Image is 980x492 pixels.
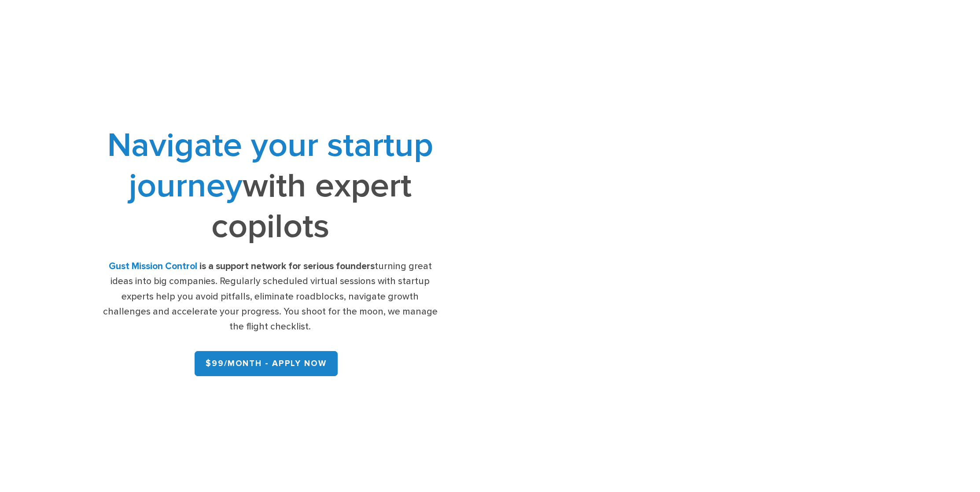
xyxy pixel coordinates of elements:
h1: with expert copilots [101,125,440,247]
strong: is a support network for serious founders [199,261,375,272]
span: Navigate your startup journey [107,125,433,206]
strong: Gust Mission Control [109,261,197,272]
div: turning great ideas into big companies. Regularly scheduled virtual sessions with startup experts... [101,259,440,334]
a: $99/month - APPLY NOW [195,351,337,376]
